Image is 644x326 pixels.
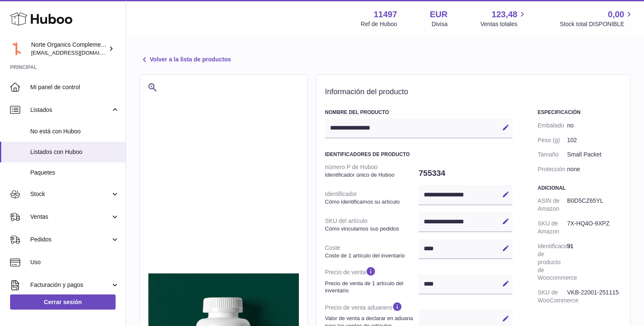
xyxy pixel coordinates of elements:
[538,109,622,116] h3: Especificación
[140,55,231,65] a: Volver a la lista de productos
[492,9,517,20] span: 123,48
[567,147,622,162] dd: Small Packet
[567,193,622,216] dd: B0D5CZ65YL
[30,83,119,91] span: Mi panel de control
[567,239,622,285] dd: 91
[325,151,512,158] h3: Identificadores de producto
[325,160,419,182] dt: número P de Huboo
[325,214,419,236] dt: SKU del artículo
[538,193,567,216] dt: ASIN de Amazon
[538,133,567,148] dt: Peso (g)
[560,9,634,28] a: 0,00 Stock total DISPONIBLE
[325,280,417,294] strong: Precio de venta de 1 artículo del inventario
[608,9,624,20] span: 0,00
[10,42,23,55] img: norteorganics@gmail.com
[538,185,622,191] h3: Adicional
[30,190,111,198] span: Stock
[374,9,397,20] strong: 11497
[567,216,622,239] dd: 7X-HQ4O-9XPZ
[325,225,417,233] strong: Cómo vinculamos sus pedidos
[325,87,622,97] h2: Información del producto
[538,239,567,285] dt: Identificación de producto de Woocommerce
[30,236,111,244] span: Pedidos
[30,169,119,177] span: Paquetes
[567,118,622,133] dd: no
[30,258,119,266] span: Uso
[10,294,116,310] a: Cerrar sesión
[538,147,567,162] dt: Tamaño
[30,281,111,289] span: Facturación y pagos
[30,148,119,156] span: Listados con Huboo
[480,9,527,28] a: 123,48 Ventas totales
[538,285,567,308] dt: SKU de WooCommerce
[567,133,622,148] dd: 102
[361,20,397,28] div: Ref de Huboo
[560,20,634,28] span: Stock total DISPONIBLE
[325,187,419,209] dt: Identificador
[30,213,111,221] span: Ventas
[538,216,567,239] dt: SKU de Amazon
[419,164,512,182] dd: 755334
[30,127,119,135] span: No está con Huboo
[538,162,567,177] dt: Protección
[432,20,448,28] div: Divisa
[31,49,124,56] span: [EMAIL_ADDRESS][DOMAIN_NAME]
[325,171,417,179] strong: Identificador único de Huboo
[325,109,512,116] h3: Nombre del producto
[325,252,417,260] strong: Coste de 1 artículo del inventario
[325,198,417,206] strong: Cómo identificamos su artículo
[325,241,419,262] dt: Coste
[538,118,567,133] dt: Embalado
[567,285,622,308] dd: VKB-22001-251115
[480,20,527,28] span: Ventas totales
[30,106,111,114] span: Listados
[325,262,419,297] dt: Precio de venta
[567,162,622,177] dd: none
[31,41,107,57] div: Norte Organics Complementos Alimenticios S.L.
[430,9,448,20] strong: EUR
